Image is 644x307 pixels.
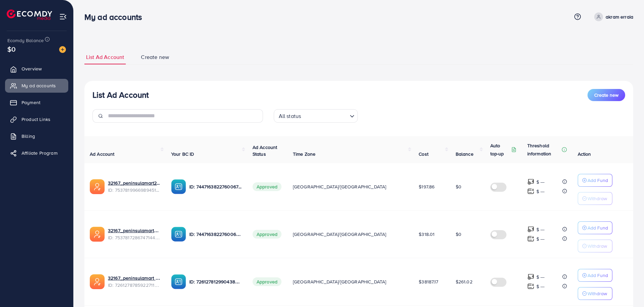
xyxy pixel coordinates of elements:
a: My ad accounts [5,79,68,92]
p: $ --- [536,178,545,186]
button: Withdraw [578,240,612,252]
img: top-up amount [527,273,534,280]
div: Search for option [274,109,358,123]
p: $ --- [536,187,545,195]
a: 32167_peninsulamart3_1755035549846 [108,227,160,234]
img: top-up amount [527,188,534,195]
img: top-up amount [527,283,534,290]
span: Payment [22,99,40,106]
p: Withdraw [588,194,607,203]
a: Product Links [5,113,68,126]
span: $38187.17 [419,278,438,285]
span: My ad accounts [22,82,56,89]
span: Create new [141,53,169,61]
h3: My ad accounts [84,12,147,22]
span: [GEOGRAPHIC_DATA]/[GEOGRAPHIC_DATA] [293,183,386,190]
span: Ad Account Status [253,144,277,157]
span: $0 [456,231,461,238]
p: $ --- [536,282,545,290]
a: Payment [5,96,68,109]
span: ID: 7537817286747144200 [108,234,160,241]
img: top-up amount [527,178,534,185]
span: List Ad Account [86,53,124,61]
span: $261.02 [456,278,472,285]
p: ID: 7447163822760067089 [189,230,242,238]
img: menu [59,13,67,21]
a: Affiliate Program [5,146,68,160]
img: ic-ba-acc.ded83a64.svg [171,179,186,194]
a: 32167_peninsulamart adc 1_1690648214482 [108,275,160,281]
span: Product Links [22,116,50,123]
span: $0 [7,44,15,54]
span: Balance [456,151,473,157]
p: $ --- [536,235,545,243]
a: Billing [5,129,68,143]
div: <span class='underline'>32167_peninsulamart3_1755035549846</span></br>7537817286747144200 [108,227,160,241]
a: Overview [5,62,68,75]
span: Ecomdy Balance [7,37,44,44]
img: top-up amount [527,226,534,233]
span: [GEOGRAPHIC_DATA]/[GEOGRAPHIC_DATA] [293,278,386,285]
button: Add Fund [578,174,612,187]
button: Create new [588,89,625,101]
p: ID: 7261278129904386049 [189,278,242,286]
img: top-up amount [527,235,534,242]
div: <span class='underline'>32167_peninsulamart adc 1_1690648214482</span></br>7261278785922711553 [108,275,160,288]
p: Add Fund [588,176,608,184]
span: $318.01 [419,231,434,238]
img: ic-ads-acc.e4c84228.svg [90,227,105,242]
button: Add Fund [578,221,612,234]
p: $ --- [536,273,545,281]
img: ic-ads-acc.e4c84228.svg [90,179,105,194]
p: $ --- [536,225,545,234]
span: All status [277,111,303,121]
span: Cost [419,151,428,157]
p: Add Fund [588,271,608,279]
span: ID: 7537819966989451281 [108,187,160,193]
span: Action [578,151,591,157]
a: akram erraia [592,12,633,21]
span: Overview [22,65,42,72]
span: Approved [253,230,281,239]
div: <span class='underline'>32167_peninsulamart2_1755035523238</span></br>7537819966989451281 [108,180,160,193]
a: 32167_peninsulamart2_1755035523238 [108,180,160,186]
span: Billing [22,133,35,140]
button: Withdraw [578,192,612,205]
button: Add Fund [578,269,612,282]
span: $0 [456,183,461,190]
span: Approved [253,277,281,286]
button: Withdraw [578,287,612,300]
span: Your BC ID [171,151,194,157]
img: ic-ads-acc.e4c84228.svg [90,274,105,289]
input: Search for option [303,110,347,121]
p: Withdraw [588,242,607,250]
img: ic-ba-acc.ded83a64.svg [171,274,186,289]
p: ID: 7447163822760067089 [189,183,242,191]
p: Threshold information [527,142,560,158]
span: $197.86 [419,183,434,190]
h3: List Ad Account [92,90,149,100]
img: ic-ba-acc.ded83a64.svg [171,227,186,242]
span: ID: 7261278785922711553 [108,282,160,288]
span: Time Zone [293,151,315,157]
img: logo [7,9,52,20]
p: Withdraw [588,289,607,298]
span: Affiliate Program [22,150,58,156]
img: image [59,46,66,53]
p: Auto top-up [490,142,510,158]
span: [GEOGRAPHIC_DATA]/[GEOGRAPHIC_DATA] [293,231,386,238]
span: Approved [253,182,281,191]
p: Add Fund [588,224,608,232]
span: Ad Account [90,151,115,157]
p: akram erraia [606,13,633,21]
span: Create new [594,92,618,98]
